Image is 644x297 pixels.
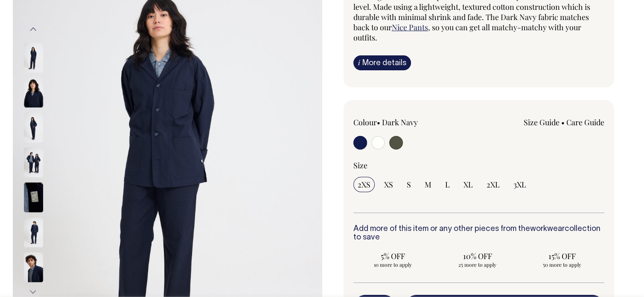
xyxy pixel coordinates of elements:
[353,177,375,192] input: 2XS
[527,261,597,268] span: 50 more to apply
[353,117,454,127] div: Colour
[425,179,431,190] span: M
[441,177,454,192] input: L
[377,117,380,127] span: •
[24,78,43,107] img: dark-navy
[358,179,370,190] span: 2XS
[463,179,473,190] span: XL
[353,248,433,271] input: 5% OFF 10 more to apply
[353,22,581,43] span: , so you can get all matchy-matchy with your outfits.
[382,117,418,127] label: Dark Navy
[358,251,428,261] span: 5% OFF
[358,261,428,268] span: 10 more to apply
[407,179,411,190] span: S
[566,117,604,127] a: Care Guide
[509,177,530,192] input: 3XL
[392,22,428,32] a: Nice Pants
[24,182,43,212] img: dark-navy
[561,117,565,127] span: •
[358,58,360,67] span: i
[522,248,602,271] input: 15% OFF 50 more to apply
[438,248,517,271] input: 10% OFF 25 more to apply
[482,177,504,192] input: 2XL
[384,179,393,190] span: XS
[353,55,411,70] a: iMore details
[24,217,43,247] img: dark-navy
[487,179,500,190] span: 2XL
[353,160,605,170] div: Size
[24,43,43,72] img: dark-navy
[527,251,597,261] span: 15% OFF
[442,251,513,261] span: 10% OFF
[353,225,605,242] h6: Add more of this item or any other pieces from the collection to save
[530,225,565,233] a: workwear
[24,112,43,142] img: dark-navy
[459,177,477,192] input: XL
[513,179,526,190] span: 3XL
[24,147,43,177] img: dark-navy
[380,177,397,192] input: XS
[27,20,40,39] button: Previous
[442,261,513,268] span: 25 more to apply
[445,179,450,190] span: L
[402,177,415,192] input: S
[24,252,43,282] img: dark-navy
[420,177,436,192] input: M
[524,117,559,127] a: Size Guide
